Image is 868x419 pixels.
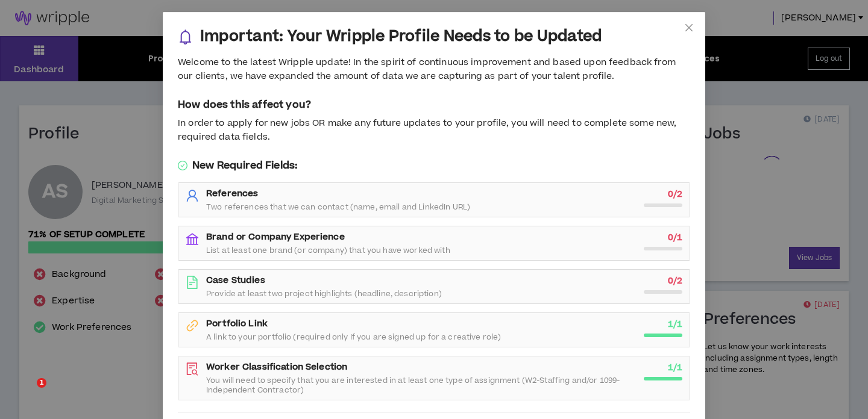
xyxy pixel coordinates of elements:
h3: Important: Your Wripple Profile Needs to be Updated [200,27,602,46]
span: List at least one brand (or company) that you have worked with [206,246,450,255]
span: Two references that we can contact (name, email and LinkedIn URL) [206,202,470,212]
strong: References [206,187,258,200]
span: 1 [37,378,46,388]
span: check-circle [178,161,187,170]
h5: How does this affect you? [178,98,690,112]
span: bank [186,232,199,246]
strong: Case Studies [206,274,265,287]
strong: Portfolio Link [206,317,268,330]
h5: New Required Fields: [178,158,690,173]
strong: Worker Classification Selection [206,361,347,373]
span: link [186,319,199,332]
span: A link to your portfolio (required only If you are signed up for a creative role) [206,332,501,342]
div: Welcome to the latest Wripple update! In the spirit of continuous improvement and based upon feed... [178,56,690,83]
iframe: Intercom live chat [12,378,41,407]
strong: 0 / 1 [668,231,682,244]
span: file-text [186,276,199,289]
button: Close [673,12,705,45]
div: In order to apply for new jobs OR make any future updates to your profile, you will need to compl... [178,117,690,144]
strong: 1 / 1 [668,361,682,374]
strong: Brand or Company Experience [206,231,345,243]
strong: 0 / 2 [668,275,682,287]
span: bell [178,29,193,45]
span: user [186,189,199,202]
strong: 0 / 2 [668,188,682,200]
span: close [684,23,694,33]
strong: 1 / 1 [668,318,682,331]
span: You will need to specify that you are interested in at least one type of assignment (W2-Staffing ... [206,376,637,395]
span: Provide at least two project highlights (headline, description) [206,289,442,299]
span: file-search [186,362,199,376]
